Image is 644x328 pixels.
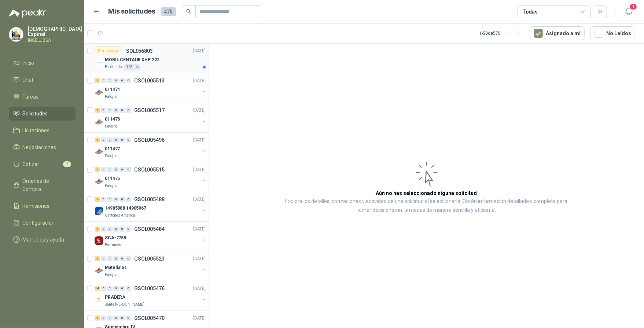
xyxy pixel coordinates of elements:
[193,48,206,55] p: [DATE]
[105,56,159,63] p: MOBIL CENTAUR XHP 222
[95,167,100,172] div: 1
[95,108,100,113] div: 1
[186,9,191,14] span: search
[134,167,165,172] p: GSOL005515
[134,316,165,321] p: GSOL005470
[9,157,76,171] a: Cotizar2
[23,76,34,84] span: Chat
[23,219,55,227] span: Configuración
[95,137,100,143] div: 1
[282,197,571,215] p: Explora los detalles, cotizaciones y actividad de una solicitud al seleccionarla. Obtén informaci...
[113,226,119,232] div: 0
[113,256,119,261] div: 0
[522,8,538,16] div: Todas
[107,226,113,232] div: 0
[95,165,207,189] a: 1 0 0 0 0 0 GSOL005515[DATE] Company Logo011475Patojito
[9,107,76,121] a: Solicitudes
[376,189,477,197] h3: Aún no has seleccionado niguna solicitud
[105,175,120,182] p: 011475
[479,27,524,39] div: 1 - 50 de 578
[101,316,106,321] div: 0
[101,256,106,261] div: 0
[105,124,117,129] p: Patojito
[95,118,103,126] img: Company Logo
[9,174,76,196] a: Órdenes de Compra
[23,59,34,67] span: Inicio
[113,108,119,113] div: 0
[28,26,82,37] p: [DEMOGRAPHIC_DATA] Espinal
[113,286,119,291] div: 0
[105,205,146,212] p: 14905888 14905967
[9,9,46,18] img: Logo peakr
[107,256,113,261] div: 0
[9,90,76,104] a: Tareas
[101,167,106,172] div: 0
[95,177,103,186] img: Company Logo
[23,160,40,168] span: Cotizar
[107,286,113,291] div: 0
[126,286,131,291] div: 0
[9,233,76,247] a: Manuales y ayuda
[134,226,165,232] p: GSOL005484
[107,108,113,113] div: 0
[193,315,206,322] p: [DATE]
[105,242,124,248] p: Estrumetal
[107,316,113,321] div: 0
[134,286,165,291] p: GSOL005476
[9,73,76,87] a: Chat
[134,78,165,83] p: GSOL005513
[193,285,206,292] p: [DATE]
[193,107,206,114] p: [DATE]
[95,316,100,321] div: 1
[126,48,153,54] p: SOL056803
[193,226,206,233] p: [DATE]
[107,197,113,202] div: 0
[119,137,125,143] div: 0
[95,225,207,248] a: 1 0 0 0 0 0 GSOL005484[DATE] Company LogoSCA-7785Estrumetal
[126,226,131,232] div: 0
[105,272,117,278] p: Patojito
[108,6,155,17] h1: Mis solicitudes
[105,153,117,159] p: Patojito
[9,199,76,213] a: Remisiones
[107,78,113,83] div: 0
[113,137,119,143] div: 0
[193,166,206,173] p: [DATE]
[622,5,635,18] button: 1
[193,137,206,144] p: [DATE]
[9,140,76,154] a: Negociaciones
[9,216,76,230] a: Configuración
[113,316,119,321] div: 0
[95,197,100,202] div: 1
[23,93,39,101] span: Tareas
[119,78,125,83] div: 0
[101,108,106,113] div: 0
[119,226,125,232] div: 0
[95,195,207,218] a: 1 0 0 0 0 0 GSOL005488[DATE] Company Logo14905888 14905967Cartones America
[105,116,120,123] p: 011476
[95,296,103,305] img: Company Logo
[105,94,117,100] p: Patojito
[193,255,206,262] p: [DATE]
[134,137,165,143] p: GSOL005496
[107,167,113,172] div: 0
[95,284,207,307] a: 14 0 0 0 0 0 GSOL005476[DATE] Company LogoPRADERASanta [PERSON_NAME]
[119,316,125,321] div: 0
[126,256,131,261] div: 0
[95,47,123,55] div: Por cotizar
[113,197,119,202] div: 0
[119,167,125,172] div: 0
[95,58,103,67] img: Company Logo
[9,124,76,137] a: Licitaciones
[23,110,48,118] span: Solicitudes
[95,88,103,97] img: Company Logo
[105,64,122,70] p: Biocirculo
[105,213,135,218] p: Cartones America
[113,78,119,83] div: 0
[161,7,176,16] span: 475
[530,26,585,40] button: Asignado a mi
[107,137,113,143] div: 0
[126,197,131,202] div: 0
[101,137,106,143] div: 0
[126,108,131,113] div: 0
